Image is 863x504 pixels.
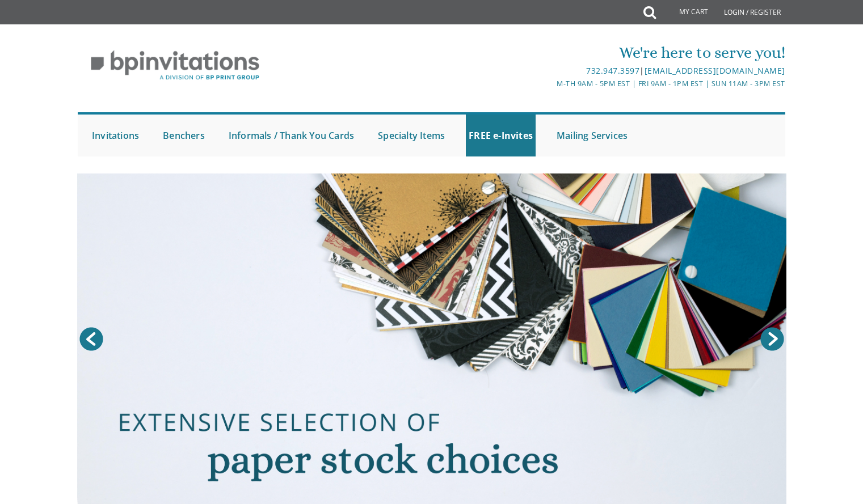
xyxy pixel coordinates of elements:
[77,325,106,353] a: Prev
[655,1,716,24] a: My Cart
[314,41,785,64] div: We're here to serve you!
[160,115,208,156] a: Benchers
[554,115,630,156] a: Mailing Services
[375,115,448,156] a: Specialty Items
[314,78,785,90] div: M-Th 9am - 5pm EST | Fri 9am - 1pm EST | Sun 11am - 3pm EST
[78,42,272,89] img: BP Invitation Loft
[314,64,785,78] div: |
[226,115,357,156] a: Informals / Thank You Cards
[466,115,536,156] a: FREE e-Invites
[645,65,785,76] a: [EMAIL_ADDRESS][DOMAIN_NAME]
[586,65,639,76] a: 732.947.3597
[758,325,786,353] a: Next
[89,115,142,156] a: Invitations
